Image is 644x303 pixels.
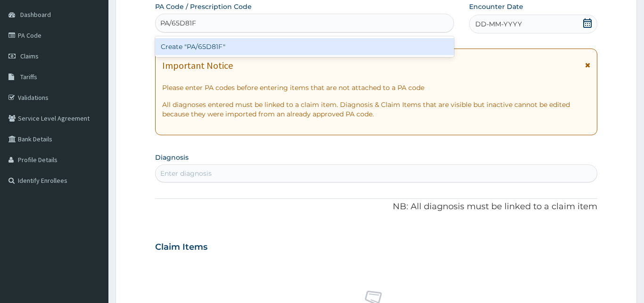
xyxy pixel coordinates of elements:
span: Dashboard [20,10,51,19]
p: All diagnoses entered must be linked to a claim item. Diagnosis & Claim Items that are visible bu... [162,100,590,119]
div: Enter diagnosis [160,169,212,178]
label: Encounter Date [469,2,523,11]
span: Tariffs [20,73,37,81]
label: Diagnosis [155,153,189,162]
div: Create "PA/65D81F" [155,38,454,55]
span: DD-MM-YYYY [475,19,522,29]
p: Please enter PA codes before entering items that are not attached to a PA code [162,83,590,92]
span: Claims [20,52,39,60]
p: NB: All diagnosis must be linked to a claim item [155,201,597,213]
label: PA Code / Prescription Code [155,2,252,11]
h1: Important Notice [162,60,233,71]
h3: Claim Items [155,242,207,253]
